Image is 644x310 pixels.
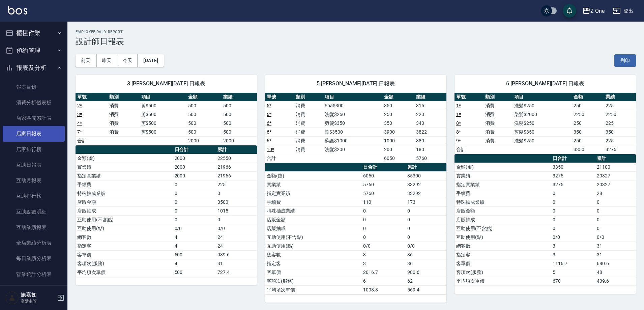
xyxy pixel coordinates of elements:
[216,180,257,189] td: 225
[361,233,406,242] td: 0
[323,145,382,154] td: 洗髮$200
[361,277,406,285] td: 6
[551,277,595,285] td: 670
[406,171,446,180] td: 35300
[265,233,361,242] td: 互助使用(不含點)
[265,93,294,102] th: 單號
[216,242,257,250] td: 24
[382,145,414,154] td: 200
[572,93,604,102] th: 金額
[294,145,323,154] td: 消費
[595,242,636,250] td: 31
[414,154,446,163] td: 5760
[84,80,249,87] span: 3 [PERSON_NAME][DATE] 日報表
[3,204,65,220] a: 互助點數明細
[595,171,636,180] td: 20327
[513,93,572,102] th: 項目
[173,171,216,180] td: 2000
[5,291,19,305] img: Person
[595,224,636,233] td: 0
[76,215,173,224] td: 互助使用(不含點)
[76,37,636,46] h3: 設計師日報表
[361,285,406,294] td: 1008.3
[76,171,173,180] td: 指定實業績
[484,101,513,110] td: 消費
[382,136,414,145] td: 1000
[604,93,636,102] th: 業績
[216,259,257,268] td: 31
[8,6,27,15] img: Logo
[455,242,551,250] td: 總客數
[216,163,257,171] td: 21966
[117,54,138,67] button: 今天
[361,259,406,268] td: 3
[551,206,595,215] td: 0
[580,4,607,18] button: Z One
[406,242,446,250] td: 0/0
[216,171,257,180] td: 21966
[3,188,65,204] a: 互助排行榜
[595,215,636,224] td: 0
[406,198,446,206] td: 173
[361,171,406,180] td: 6050
[216,215,257,224] td: 0
[455,224,551,233] td: 互助使用(不含點)
[572,145,604,154] td: 3350
[3,266,65,282] a: 營業統計分析表
[76,198,173,206] td: 店販金額
[108,93,140,102] th: 類別
[455,206,551,215] td: 店販金額
[273,80,438,87] span: 5 [PERSON_NAME][DATE] 日報表
[551,224,595,233] td: 0
[186,110,222,119] td: 500
[216,206,257,215] td: 1015
[108,110,140,119] td: 消費
[595,250,636,259] td: 31
[455,277,551,285] td: 平均項次單價
[3,251,65,266] a: 每日業績分析表
[140,110,186,119] td: 剪$500
[216,145,257,154] th: 累計
[108,128,140,136] td: 消費
[21,298,55,304] p: 高階主管
[186,93,222,102] th: 金額
[361,163,406,172] th: 日合計
[551,268,595,277] td: 5
[572,110,604,119] td: 2250
[513,136,572,145] td: 洗髮$250
[216,154,257,163] td: 22550
[455,268,551,277] td: 客項次(服務)
[484,93,513,102] th: 類別
[595,233,636,242] td: 0/0
[595,189,636,198] td: 28
[3,79,65,95] a: 報表目錄
[382,93,414,102] th: 金額
[186,101,222,110] td: 500
[414,101,446,110] td: 315
[551,163,595,171] td: 3350
[484,119,513,128] td: 消費
[294,128,323,136] td: 消費
[551,180,595,189] td: 3275
[484,128,513,136] td: 消費
[173,215,216,224] td: 0
[361,206,406,215] td: 0
[216,268,257,277] td: 727.4
[294,119,323,128] td: 消費
[382,154,414,163] td: 6050
[323,93,382,102] th: 項目
[3,173,65,188] a: 互助月報表
[595,198,636,206] td: 0
[323,128,382,136] td: 染$3500
[563,4,576,18] button: save
[96,54,117,67] button: 昨天
[406,189,446,198] td: 33292
[406,206,446,215] td: 0
[294,136,323,145] td: 消費
[455,93,636,154] table: a dense table
[414,93,446,102] th: 業績
[361,242,406,250] td: 0/0
[265,206,361,215] td: 特殊抽成業績
[222,136,257,145] td: 2000
[3,126,65,141] a: 店家日報表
